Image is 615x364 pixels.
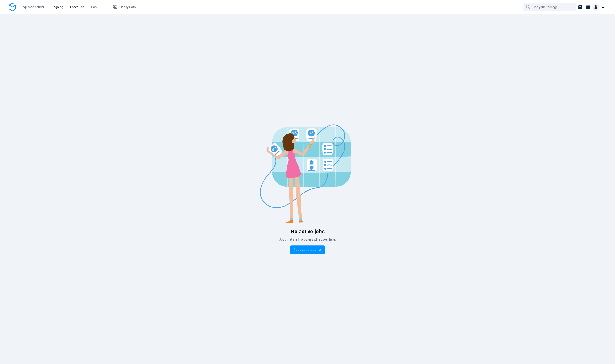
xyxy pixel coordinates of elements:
span: Request a courier [21,5,44,9]
input: Find your Package [532,3,568,11]
img: Logo [9,3,16,11]
span: Request a courier [293,248,322,252]
button: Request a courier [290,245,325,254]
span: Past [91,5,98,9]
img: Client [592,4,599,11]
span: Scheduled [70,5,84,9]
span: Jobs that are in progress will appear here. [279,238,336,241]
img: Blank slate [242,124,373,223]
span: Happy Path [120,5,136,9]
span: Ongoing [51,5,63,9]
span: No active jobs [291,228,325,235]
